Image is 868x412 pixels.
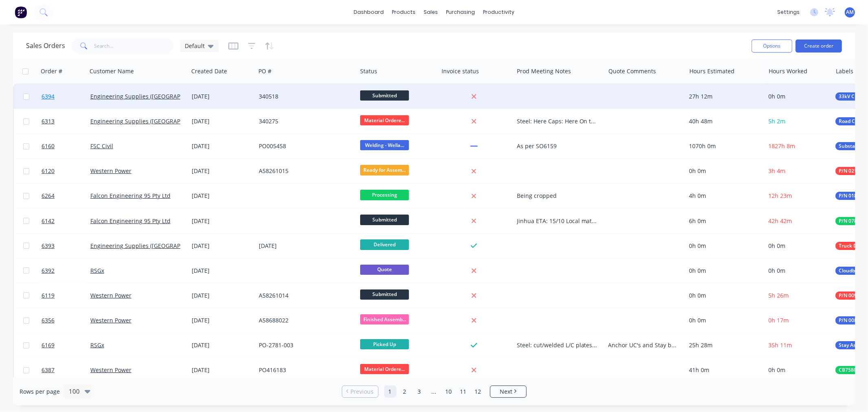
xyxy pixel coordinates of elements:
[90,366,131,374] a: Western Power
[768,316,789,324] span: 0h 17m
[90,192,171,199] a: Falcon Engineering 95 Pty Ltd
[442,6,479,18] div: purchasing
[360,165,409,175] span: Ready for Assem...
[259,117,349,125] div: 340275
[689,117,758,125] div: 40h 48m
[689,242,758,250] div: 0h 0m
[42,259,90,283] a: 6392
[94,38,174,54] input: Search...
[835,167,863,175] button: P/N 0211
[192,341,252,349] div: [DATE]
[689,217,758,225] div: 6h 0m
[689,316,758,324] div: 0h 0m
[42,333,90,357] a: 6169
[517,117,598,125] div: Steel: Here Caps: Here On track
[90,316,131,324] a: Western Power
[259,242,349,250] div: [DATE]
[413,386,426,398] a: Page 3
[259,92,349,101] div: 340518
[350,388,374,396] span: Previous
[399,386,411,398] a: Page 2
[835,217,863,225] button: P/N 0785
[360,67,377,75] div: Status
[192,366,252,374] div: [DATE]
[768,167,785,175] span: 3h 4m
[42,316,55,324] span: 6356
[360,140,409,150] span: Welding - Wella...
[517,67,571,75] div: Prod Meeting Notes
[42,341,55,349] span: 6169
[26,42,65,50] h1: Sales Orders
[42,92,55,101] span: 6394
[90,267,104,274] a: RSGx
[839,167,860,175] span: P/N 0211
[192,267,252,275] div: [DATE]
[360,190,409,200] span: Processing
[90,217,171,225] a: Falcon Engineering 95 Pty Ltd
[689,366,758,374] div: 41h 0m
[839,316,860,324] span: P/N 0081
[479,6,518,18] div: productivity
[839,217,860,225] span: P/N 0785
[360,364,409,374] span: Material Ordere...
[442,67,479,75] div: Invoice status
[689,291,758,300] div: 0h 0m
[752,39,792,53] button: Options
[500,388,512,396] span: Next
[42,167,55,175] span: 6120
[420,6,442,18] div: sales
[259,167,349,175] div: A58261015
[42,209,90,233] a: 6142
[42,358,90,382] a: 6387
[259,142,349,150] div: PO005458
[42,84,90,109] a: 6394
[90,242,230,250] a: Engineering Supplies ([GEOGRAPHIC_DATA]) Pty Ltd
[90,67,134,75] div: Customer Name
[443,386,455,398] a: Page 10
[20,388,60,396] span: Rows per page
[768,291,789,299] span: 5h 26m
[360,314,409,324] span: Finished Assemb...
[41,67,62,75] div: Order #
[428,386,440,398] a: Jump forward
[517,192,598,200] div: Being cropped
[360,339,409,349] span: Picked Up
[342,388,378,396] a: Previous page
[360,239,409,250] span: Delivered
[768,92,785,100] span: 0h 0m
[192,242,252,250] div: [DATE]
[42,283,90,308] a: 6119
[42,184,90,208] a: 6264
[457,386,470,398] a: Page 11
[689,167,758,175] div: 0h 0m
[258,67,271,75] div: PO #
[608,67,656,75] div: Quote Comments
[259,366,349,374] div: PO416183
[608,341,679,349] div: Anchor UC's and Stay bracket sets Falcon Awarded 14/08
[259,316,349,324] div: A58688022
[360,115,409,125] span: Material Ordere...
[185,42,205,50] span: Default
[689,341,758,349] div: 25h 28m
[192,316,252,324] div: [DATE]
[689,92,758,101] div: 27h 12m
[90,167,131,175] a: Western Power
[191,67,227,75] div: Created Date
[360,289,409,300] span: Submitted
[350,6,388,18] a: dashboard
[517,217,598,225] div: Jinhua ETA: 15/10 Local material ordered Pipe: back from galv Brass: here Fasteners: here
[472,386,484,398] a: Page 12
[42,291,55,300] span: 6119
[360,90,409,101] span: Submitted
[259,341,349,349] div: PO-2781-003
[192,192,252,200] div: [DATE]
[90,341,104,349] a: RSGx
[259,291,349,300] div: A58261014
[42,242,55,250] span: 6393
[42,159,90,183] a: 6120
[769,67,807,75] div: Hours Worked
[192,291,252,300] div: [DATE]
[42,109,90,134] a: 6313
[846,9,854,16] span: AM
[768,117,785,125] span: 5h 2m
